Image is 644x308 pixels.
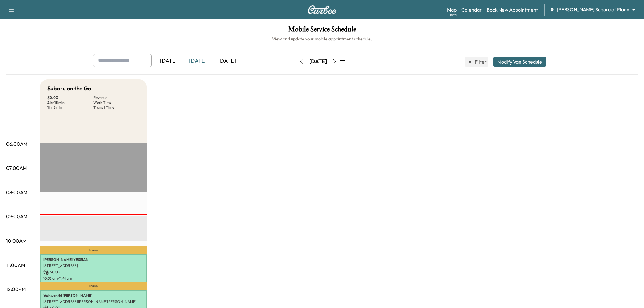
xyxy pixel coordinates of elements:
p: Transit Time [93,105,139,110]
p: Work Time [93,100,139,105]
p: 08:00AM [6,189,27,196]
h5: Subaru on the Go [47,84,91,93]
img: Curbee Logo [307,5,337,14]
p: 09:00AM [6,213,27,220]
span: Filter [475,58,486,65]
div: Beta [450,12,457,17]
p: Revenue [93,95,139,100]
p: 07:00AM [6,164,27,172]
div: [DATE] [212,54,242,68]
p: $ 0.00 [43,269,144,275]
div: [DATE] [183,54,212,68]
p: [PERSON_NAME] YESSIAN [43,257,144,262]
p: Travel [40,246,147,254]
p: $ 0.00 [47,95,93,100]
p: 11:00AM [6,261,25,269]
p: 10:32 am - 11:41 am [43,276,144,281]
p: Yeshwanthi [PERSON_NAME] [43,293,144,298]
p: 10:00AM [6,237,26,244]
a: Book New Appointment [487,6,538,13]
a: MapBeta [447,6,457,13]
p: 12:00PM [6,285,26,293]
button: Filter [465,57,488,67]
p: 2 hr 18 min [47,100,93,105]
a: Calendar [461,6,482,13]
div: [DATE] [309,58,327,65]
span: [PERSON_NAME] Subaru of Plano [557,6,629,13]
div: [DATE] [154,54,183,68]
h6: View and update your mobile appointment schedule. [6,36,638,42]
p: 06:00AM [6,140,27,148]
p: [STREET_ADDRESS] [43,263,144,268]
button: Modify Van Schedule [493,57,546,67]
p: Travel [40,282,147,290]
p: 1 hr 8 min [47,105,93,110]
h1: Mobile Service Schedule [6,26,638,36]
p: [STREET_ADDRESS][PERSON_NAME][PERSON_NAME] [43,299,144,304]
